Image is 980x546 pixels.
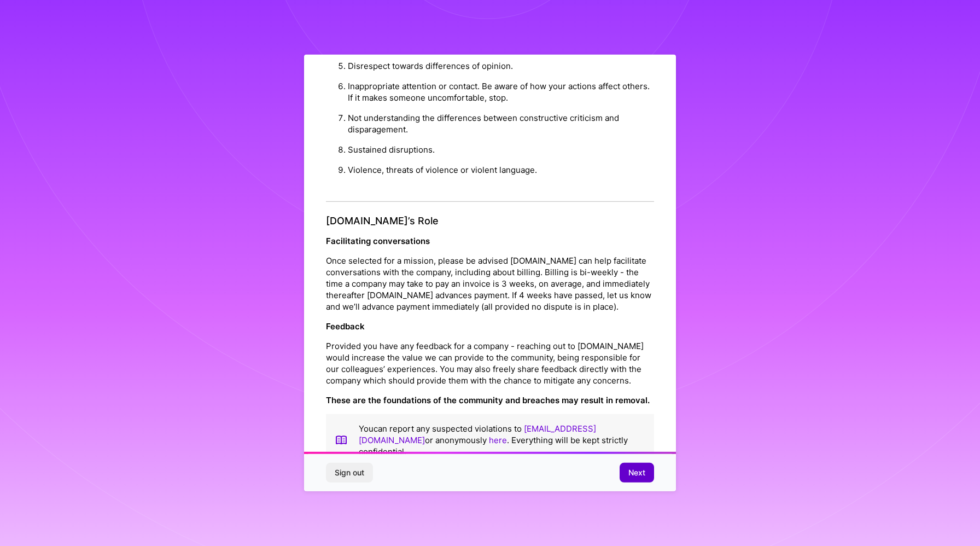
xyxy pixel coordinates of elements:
[348,56,654,76] li: Disrespect towards differences of opinion.
[326,236,430,246] strong: Facilitating conversations
[348,76,654,108] li: Inappropriate attention or contact. Be aware of how your actions affect others. If it makes someo...
[335,467,364,478] span: Sign out
[348,108,654,140] li: Not understanding the differences between constructive criticism and disparagement.
[326,395,650,405] strong: These are the foundations of the community and breaches may result in removal.
[359,423,596,445] a: [EMAIL_ADDRESS][DOMAIN_NAME]
[326,215,654,227] h4: [DOMAIN_NAME]’s Role
[326,321,365,332] strong: Feedback
[326,463,373,483] button: Sign out
[348,160,654,180] li: Violence, threats of violence or violent language.
[628,467,645,478] span: Next
[620,463,654,483] button: Next
[326,255,654,312] p: Once selected for a mission, please be advised [DOMAIN_NAME] can help facilitate conversations wi...
[359,423,645,457] p: You can report any suspected violations to or anonymously . Everything will be kept strictly conf...
[348,140,654,160] li: Sustained disruptions.
[326,340,654,386] p: Provided you have any feedback for a company - reaching out to [DOMAIN_NAME] would increase the v...
[335,423,348,457] img: book icon
[489,435,507,445] a: here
